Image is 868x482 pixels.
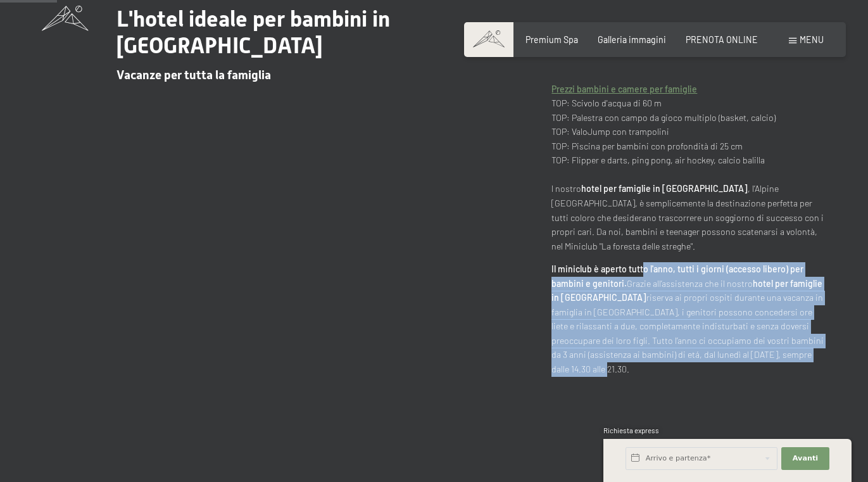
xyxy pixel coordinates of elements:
strong: Il miniclub è aperto tutto l'anno, tutti i giorni (accesso libero) per bambini e genitori. [551,263,803,289]
strong: hotel per famiglie in [GEOGRAPHIC_DATA] [581,183,748,194]
span: Vacanze per tutta la famiglia [116,68,271,82]
span: Avanti [793,453,818,464]
a: Prezzi bambini e camere per famiglie [551,84,697,94]
span: Menu [800,34,824,45]
button: Avanti [781,447,829,470]
span: Richiesta express [603,426,659,434]
a: Premium Spa [525,34,578,45]
a: Galleria immagini [598,34,666,45]
span: L'hotel ideale per bambini in [GEOGRAPHIC_DATA] [116,6,390,58]
p: Grazie all’assistenza che il nostro riserva ai propri ospiti durante una vacanza in famiglia in [... [551,262,826,376]
a: PRENOTA ONLINE [686,34,758,45]
p: TOP: Scivolo d'acqua di 60 m TOP: Palestra con campo da gioco multiplo (basket, calcio) TOP: Valo... [551,82,826,253]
